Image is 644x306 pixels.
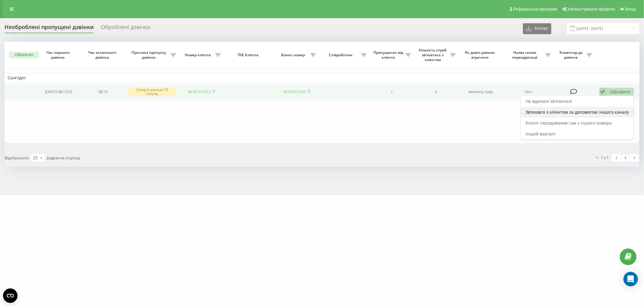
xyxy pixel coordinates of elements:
[459,84,503,100] td: хвилину тому
[86,50,120,60] span: Час останнього дзвінка
[506,50,545,60] span: Назва схеми переадресації
[417,48,450,62] span: Кількість спроб зв'язатись з клієнтом
[47,155,80,161] span: рядків на сторінці
[568,7,615,11] span: Налаштування профілю
[414,84,458,100] td: 0
[283,89,306,94] a: 48799352963
[3,288,18,303] button: Open CMP widget
[596,155,609,161] div: 1 - 1 з 1
[526,131,556,137] span: Інший варіант
[373,50,405,60] span: Пропущених від клієнта
[463,50,498,60] span: Як довго дзвінок втрачено
[9,52,39,58] button: Обрати всі
[5,155,29,161] span: Відображати
[41,50,76,60] span: Час першого дзвінка
[623,272,638,286] div: Open Intercom Messenger
[182,53,215,57] span: Номер клієнта
[33,155,38,161] div: 25
[526,120,612,126] span: Клієнт передзвонив сам з іншого номера
[128,87,176,96] div: Скинуто раніше 10 секунд
[229,53,269,57] span: ПІБ Клієнта
[322,53,361,57] span: Співробітник
[513,7,558,11] span: Реферальна програма
[277,53,310,57] span: Бізнес номер
[625,7,636,11] span: Вихід
[526,98,572,104] span: Не вдалося зв'язатися
[81,84,125,100] td: 08:13
[523,23,551,34] button: Експорт
[101,24,150,33] div: Оброблені дзвінки
[610,89,631,95] div: Обробити
[128,50,171,60] span: Причина пропуску дзвінка
[36,84,81,100] td: [DATE] 08:13:52
[187,89,211,94] a: 48782310253
[621,154,630,162] a: 1
[526,109,629,115] span: Зв'язався з клієнтом за допомогою іншого каналу
[370,84,414,100] td: 1
[557,50,587,60] span: Коментар до дзвінка
[5,24,94,33] div: Необроблені пропущені дзвінки
[5,73,639,82] td: Сьогодні
[503,84,554,100] td: Тест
